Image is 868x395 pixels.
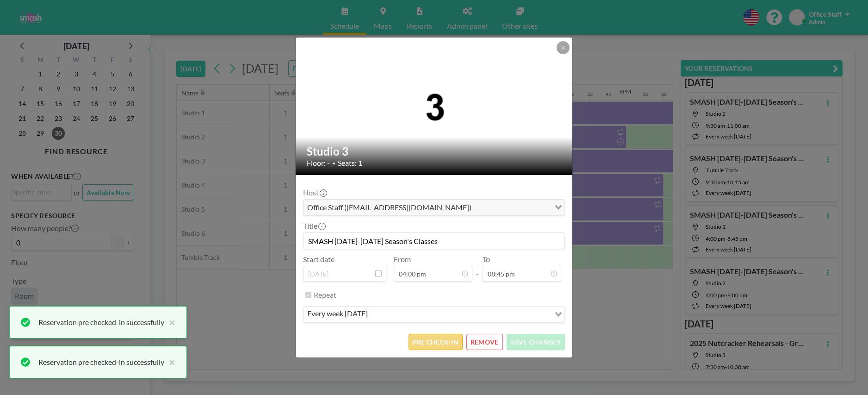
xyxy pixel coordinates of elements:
[474,201,549,213] input: Search for option
[332,160,335,167] span: •
[314,290,336,300] label: Repeat
[307,144,562,158] h2: Studio 3
[507,334,565,350] button: SAVE CHANGES
[38,357,164,368] div: Reservation pre checked-in successfully
[338,158,362,168] span: Seats: 1
[303,255,335,264] label: Start date
[38,317,164,328] div: Reservation pre checked-in successfully
[305,201,473,213] span: Office Staff ([EMAIL_ADDRESS][DOMAIN_NAME])
[304,233,564,249] input: (No title)
[483,255,490,264] label: To
[409,334,463,350] button: PRE CHECK-IN
[304,200,564,215] div: Search for option
[307,158,330,168] span: Floor: -
[476,258,479,278] span: -
[164,317,175,328] button: close
[303,221,325,231] label: Title
[305,308,370,320] span: every week [DATE]
[466,334,503,350] button: REMOVE
[164,357,175,368] button: close
[394,255,411,264] label: From
[296,84,573,129] img: 537.png
[304,307,564,322] div: Search for option
[303,188,326,197] label: Host
[371,308,549,320] input: Search for option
